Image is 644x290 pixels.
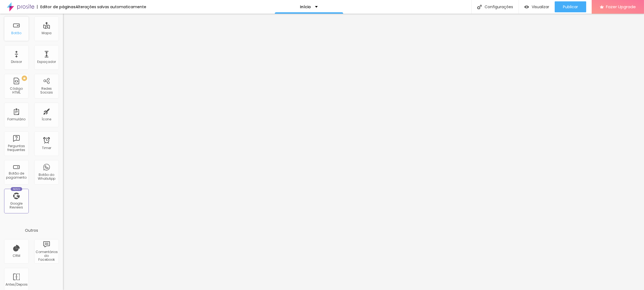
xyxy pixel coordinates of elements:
[12,31,22,35] div: Botão
[36,87,57,95] div: Redes Sociais
[63,14,644,290] iframe: Editor
[7,117,25,121] div: Formulário
[563,5,578,9] span: Publicar
[36,250,57,262] div: Comentários do Facebook
[5,202,27,210] div: Google Reviews
[42,31,51,35] div: Mapa
[5,172,27,179] div: Botão de pagamento
[477,5,482,9] img: Icone
[11,187,22,191] div: Novo
[11,60,22,64] div: Divisor
[555,1,586,12] button: Publicar
[76,5,146,9] div: Alterações salvas automaticamente
[606,4,636,9] span: Fazer Upgrade
[42,117,51,121] div: Ícone
[5,144,27,152] div: Perguntas frequentes
[37,60,56,64] div: Espaçador
[13,254,20,258] div: CRM
[42,146,51,150] div: Timer
[300,5,311,9] p: Início
[37,5,76,9] div: Editor de páginas
[5,87,27,95] div: Código HTML
[524,5,529,9] img: view-1.svg
[5,283,27,286] div: Antes/Depois
[519,1,555,12] button: Visualizar
[36,173,57,181] div: Botão do WhatsApp
[532,5,549,9] span: Visualizar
